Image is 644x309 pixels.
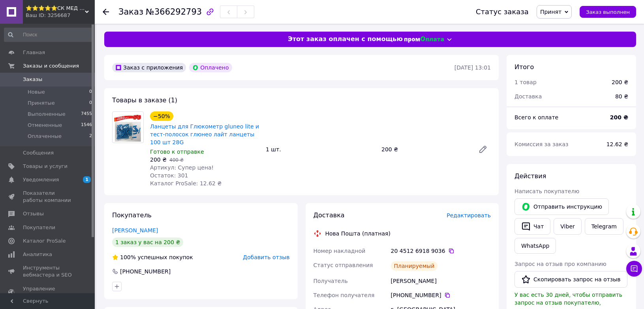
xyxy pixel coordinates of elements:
div: 1 шт. [263,144,378,155]
span: 2 [89,133,92,140]
input: Поиск [4,28,93,42]
span: Номер накладной [314,248,366,254]
span: Написать покупателю [514,188,579,194]
time: [DATE] 13:01 [454,64,491,71]
span: Всего к оплате [514,114,558,121]
span: Заказ выполнен [586,9,630,15]
button: Отправить инструкцию [514,198,609,215]
span: Покупатель [112,211,152,219]
a: Редактировать [475,141,491,157]
span: Каталог ProSale [23,237,66,245]
span: 200 ₴ [150,156,167,163]
span: Статус отправления [314,262,373,268]
span: Отмененные [28,122,62,129]
div: 80 ₴ [610,88,633,105]
a: [PERSON_NAME] [112,227,158,234]
button: Скопировать запрос на отзыв [514,271,627,288]
span: Получатель [314,278,348,284]
span: ⭐️⭐️⭐️⭐️⭐️СК МЕД ПЛЮС [26,5,85,12]
a: Telegram [585,218,623,235]
span: Показатели работы компании [23,190,73,204]
div: Нова Пошта (платная) [323,230,392,237]
span: Доставка [514,93,542,100]
span: Главная [23,49,45,56]
span: Итого [514,63,534,71]
a: WhatsApp [514,238,556,254]
span: Выполненные [28,111,66,118]
span: Покупатели [23,224,55,231]
span: Комиссия за заказ [514,141,569,147]
span: Товары в заказе (1) [112,96,177,104]
span: Инструменты вебмастера и SEO [23,264,73,279]
span: Действия [514,172,546,180]
span: 1546 [81,122,92,129]
span: Заказы [23,76,42,83]
img: Ланцеты для Глюкометр gluneo lite и тест-полосок глюнео лайт ланцеты 100 шт 28G [114,112,142,143]
span: Каталог ProSale: 12.62 ₴ [150,180,222,187]
div: −50% [150,111,173,121]
div: [PHONE_NUMBER] [119,268,171,275]
span: Готово к отправке [150,149,204,155]
span: Редактировать [447,212,491,219]
span: Доставка [314,211,345,219]
span: Телефон получателя [314,292,375,298]
span: 100% [120,254,136,260]
span: 12.62 ₴ [606,141,628,147]
b: 200 ₴ [610,114,628,121]
a: Ланцеты для Глюкометр gluneo lite и тест-полосок глюнео лайт ланцеты 100 шт 28G [150,123,259,145]
div: Планируемый [391,261,438,271]
span: №366292793 [146,7,202,17]
span: Аналитика [23,251,52,258]
div: успешных покупок [112,253,193,261]
button: Заказ выполнен [580,6,636,18]
span: Принят [540,9,561,15]
div: Вернуться назад [103,8,109,16]
div: [PERSON_NAME] [389,274,492,288]
span: Заказы и сообщения [23,62,79,70]
a: Viber [554,218,581,235]
span: Этот заказ оплачен с помощью [288,35,403,44]
div: 20 4512 6918 9036 [391,247,491,255]
span: Принятые [28,100,55,107]
div: Оплачено [189,63,232,72]
div: Ваш ID: 3256687 [26,12,95,19]
span: Новые [28,89,45,96]
div: Заказ с приложения [112,63,186,72]
span: 0 [89,100,92,107]
span: Сообщения [23,149,54,156]
span: Добавить отзыв [243,254,289,260]
span: 7455 [81,111,92,118]
div: Статус заказа [476,8,529,16]
div: 1 заказ у вас на 200 ₴ [112,237,183,247]
span: Уведомления [23,176,59,183]
span: 1 товар [514,79,537,85]
span: Управление сайтом [23,285,73,300]
button: Чат [514,218,550,235]
span: Заказ [118,7,143,17]
span: Товары и услуги [23,163,68,170]
span: Отзывы [23,210,44,217]
span: 1 [83,176,91,183]
button: Чат с покупателем [626,261,642,277]
div: 200 ₴ [378,144,472,155]
span: Артикул: Супер цена! [150,164,214,171]
span: Остаток: 301 [150,172,188,179]
span: Запрос на отзыв про компанию [514,261,606,267]
span: 0 [89,89,92,96]
span: Оплаченные [28,133,62,140]
div: [PHONE_NUMBER] [391,291,491,299]
span: 400 ₴ [169,157,184,163]
div: 200 ₴ [612,78,628,86]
